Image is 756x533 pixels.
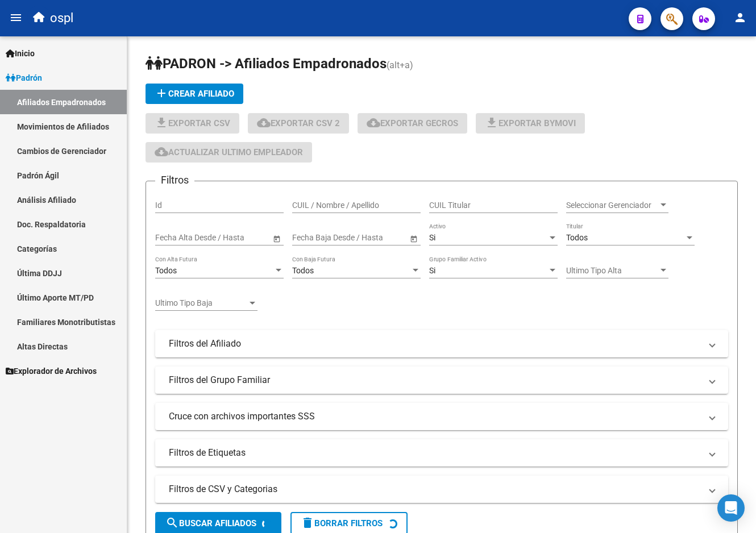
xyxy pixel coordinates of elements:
mat-icon: delete [301,516,314,530]
input: Fecha inicio [155,233,197,243]
mat-icon: cloud_download [257,116,271,130]
mat-expansion-panel-header: Filtros del Grupo Familiar [155,367,728,394]
mat-icon: add [155,86,168,100]
span: Exportar CSV 2 [257,118,340,128]
span: PADRON -> Afiliados Empadronados [146,56,387,72]
mat-expansion-panel-header: Filtros de Etiquetas [155,439,728,467]
mat-expansion-panel-header: Filtros de CSV y Categorias [155,476,728,503]
span: ospl [50,6,73,31]
span: Explorador de Archivos [6,365,97,377]
mat-icon: person [733,11,747,24]
span: Exportar CSV [155,118,230,128]
span: Si [429,233,435,242]
span: Todos [155,266,177,275]
span: Actualizar ultimo Empleador [155,147,303,157]
mat-icon: file_download [155,116,168,130]
mat-icon: menu [9,11,23,24]
mat-icon: file_download [485,116,499,130]
mat-icon: search [165,516,179,530]
span: Crear Afiliado [155,89,234,99]
button: Open calendar [408,232,419,244]
span: Ultimo Tipo Baja [155,298,247,308]
h3: Filtros [155,172,194,188]
span: Borrar Filtros [301,518,383,528]
mat-expansion-panel-header: Filtros del Afiliado [155,330,728,357]
mat-panel-title: Filtros de CSV y Categorias [169,483,701,495]
button: Actualizar ultimo Empleador [146,142,312,163]
span: Si [429,266,435,275]
span: Inicio [6,47,35,60]
mat-icon: cloud_download [155,145,168,159]
button: Open calendar [271,232,283,244]
span: Todos [292,266,314,275]
mat-expansion-panel-header: Cruce con archivos importantes SSS [155,403,728,430]
button: Crear Afiliado [146,84,243,104]
span: Todos [566,233,588,242]
button: Exportar CSV [146,113,239,134]
span: Ultimo Tipo Alta [566,266,658,276]
mat-panel-title: Filtros del Grupo Familiar [169,374,701,386]
input: Fecha fin [343,233,399,243]
mat-icon: cloud_download [367,116,380,130]
button: Exportar CSV 2 [248,113,349,134]
input: Fecha inicio [292,233,334,243]
button: Exportar GECROS [358,113,467,134]
span: Exportar Bymovi [485,118,576,128]
input: Fecha fin [206,233,262,243]
span: Padrón [6,72,42,84]
mat-panel-title: Cruce con archivos importantes SSS [169,410,701,423]
button: Exportar Bymovi [476,113,585,134]
div: Open Intercom Messenger [717,494,745,522]
span: Exportar GECROS [367,118,458,128]
mat-panel-title: Filtros de Etiquetas [169,447,701,459]
span: Buscar Afiliados [165,518,256,528]
span: (alt+a) [387,60,413,70]
span: Seleccionar Gerenciador [566,201,658,210]
mat-panel-title: Filtros del Afiliado [169,338,701,350]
